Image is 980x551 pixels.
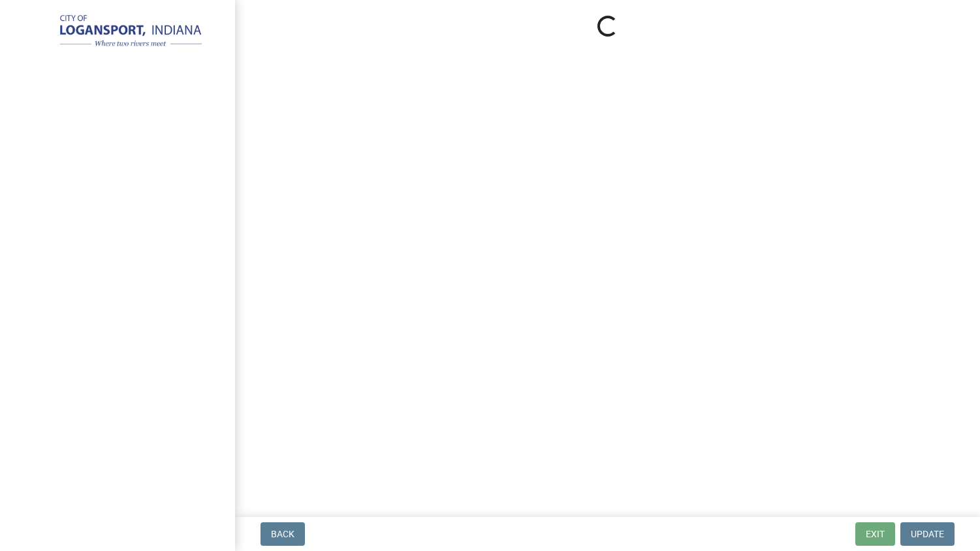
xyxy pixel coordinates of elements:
[271,529,294,539] span: Back
[26,14,214,50] img: City of Logansport, Indiana
[900,522,955,546] button: Update
[261,522,305,546] button: Back
[855,522,895,546] button: Exit
[911,529,944,539] span: Update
